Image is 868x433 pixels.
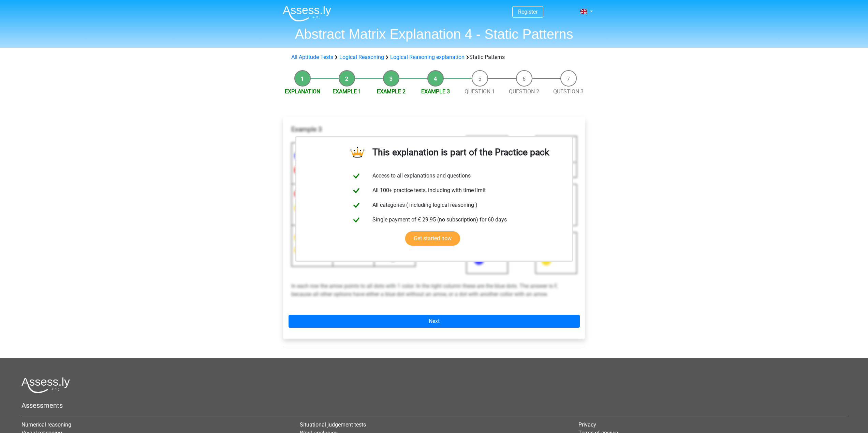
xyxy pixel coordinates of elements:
a: Situational judgement tests [300,421,366,428]
a: Numerical reasoning [21,421,71,428]
img: Assessly logo [21,377,70,393]
a: Logical Reasoning [339,54,384,60]
h1: Abstract Matrix Explanation 4 - Static Patterns [277,26,591,42]
img: 5-7.svg [291,136,577,274]
a: Logical Reasoning explanation [390,54,465,60]
a: Get started now [405,231,460,246]
a: Register [518,9,538,15]
a: Next [289,315,580,328]
a: Privacy [578,421,596,428]
a: Question 1 [465,88,495,95]
a: Example 1 [333,88,361,95]
a: Explanation [285,88,320,95]
h5: Assessments [21,401,847,409]
div: Static Patterns [289,53,580,61]
a: All Aptitude Tests [291,54,333,60]
a: Question 2 [509,88,539,95]
p: In each row the arrow points to all dots with 1 color. In the right column these are the blue dot... [291,274,577,298]
a: Example 3 [421,88,450,95]
a: Example 2 [377,88,406,95]
a: Question 3 [553,88,584,95]
b: Example 3 [291,125,322,133]
img: Assessly [283,5,331,21]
